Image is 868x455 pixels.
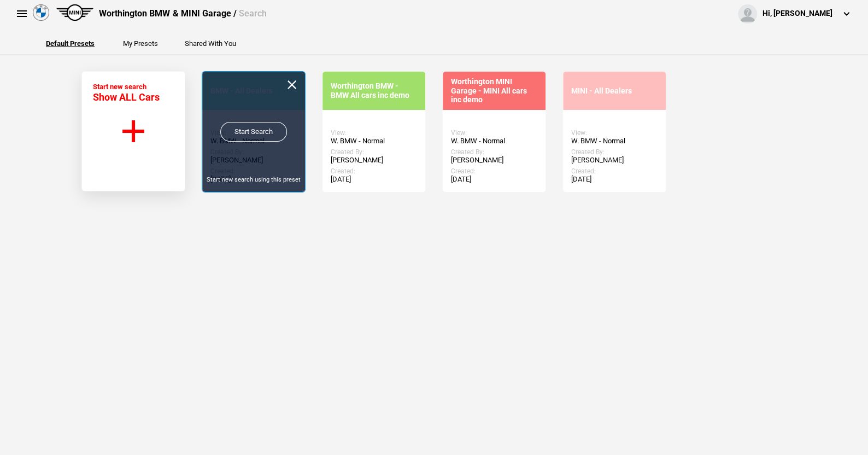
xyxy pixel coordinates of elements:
img: bmw.png [33,4,49,21]
div: Created: [331,167,417,175]
div: Created By: [331,148,417,156]
button: Start new search Show ALL Cars [81,71,185,191]
div: [DATE] [571,175,658,184]
div: [PERSON_NAME] [571,156,658,165]
div: Created By: [451,148,537,156]
div: Start new search [93,83,160,103]
a: Start Search [220,122,287,142]
div: View: [331,129,417,137]
div: MINI - All Dealers [571,86,658,96]
div: Worthington BMW & MINI Garage / [99,8,266,20]
button: Default Presets [46,40,95,47]
div: W. BMW - Normal [451,137,537,145]
div: [PERSON_NAME] [451,156,537,165]
img: mini.png [56,4,93,21]
div: Created: [571,167,658,175]
button: Shared With You [185,40,236,47]
div: Worthington MINI Garage - MINI All cars inc demo [451,77,537,104]
div: Created: [451,167,537,175]
span: Show ALL Cars [93,91,160,103]
div: W. BMW - Normal [331,137,417,145]
div: View: [571,129,658,137]
div: Start new search using this preset [202,176,305,184]
div: View: [451,129,537,137]
div: [DATE] [331,175,417,184]
div: Created By: [571,148,658,156]
button: My Presets [123,40,158,47]
span: Search [238,8,266,19]
div: [DATE] [451,175,537,184]
div: W. BMW - Normal [571,137,658,145]
div: Worthington BMW - BMW All cars inc demo [331,81,417,100]
div: [PERSON_NAME] [331,156,417,165]
div: Hi, [PERSON_NAME] [763,8,832,19]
